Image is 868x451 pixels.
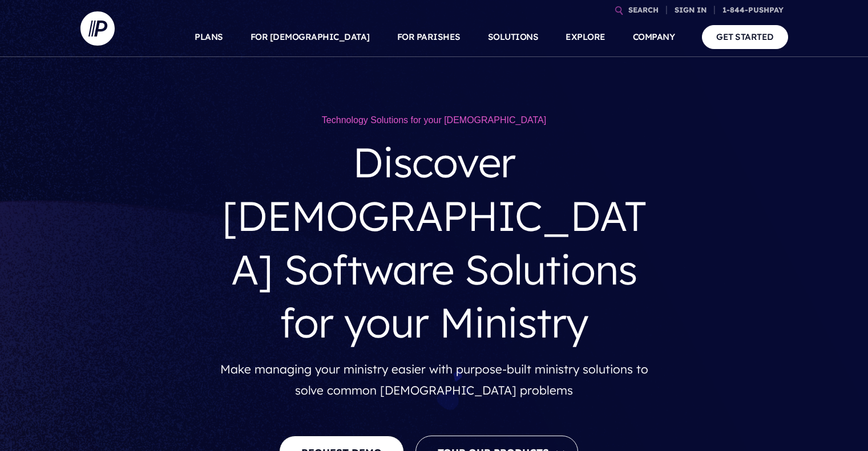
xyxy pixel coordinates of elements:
[220,114,648,127] h1: Technology Solutions for your [DEMOGRAPHIC_DATA]
[220,359,648,401] p: Make managing your ministry easier with purpose-built ministry solutions to solve common [DEMOGRA...
[195,17,223,57] a: PLANS
[488,17,539,57] a: SOLUTIONS
[251,17,370,57] a: FOR [DEMOGRAPHIC_DATA]
[566,17,605,57] a: EXPLORE
[702,25,788,48] a: GET STARTED
[633,17,675,57] a: COMPANY
[397,17,461,57] a: FOR PARISHES
[220,127,648,358] h3: Discover [DEMOGRAPHIC_DATA] Software Solutions for your Ministry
